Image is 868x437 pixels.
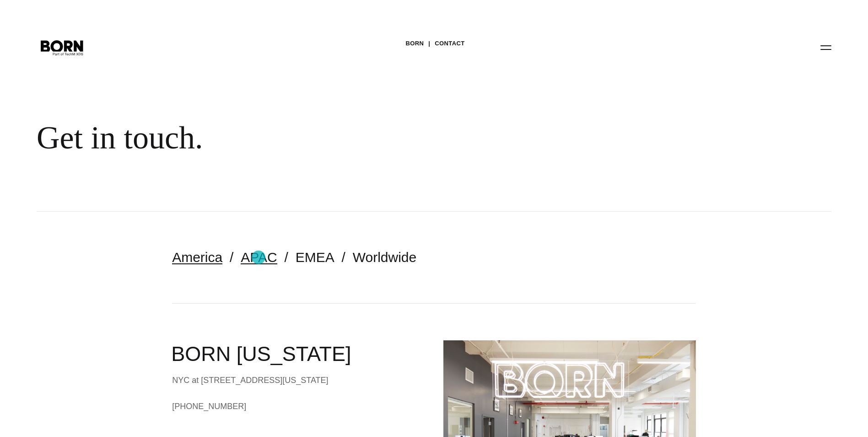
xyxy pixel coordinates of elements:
h2: BORN [US_STATE] [171,340,425,368]
a: BORN [405,37,424,50]
a: America [172,250,222,265]
div: NYC at [STREET_ADDRESS][US_STATE] [172,373,425,387]
button: Open [815,38,837,57]
a: [PHONE_NUMBER] [172,399,425,413]
div: Get in touch. [37,119,558,157]
a: Contact [435,37,464,50]
a: EMEA [296,250,334,265]
a: Worldwide [353,250,417,265]
a: APAC [241,250,277,265]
